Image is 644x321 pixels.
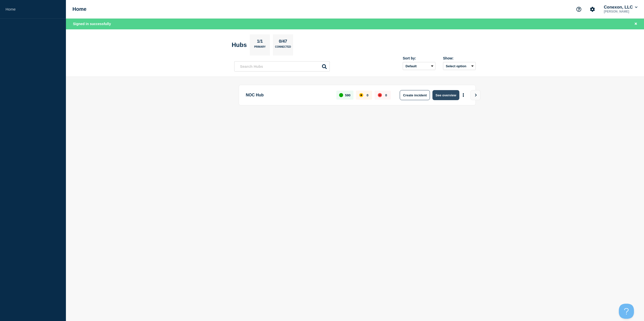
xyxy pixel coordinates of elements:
span: Signed in successfully [73,22,111,26]
button: Select option [443,62,476,70]
button: View [470,90,480,100]
button: More actions [460,91,467,100]
button: Conexon, LLC [603,5,638,10]
button: Create incident [400,90,430,100]
button: Account settings [587,4,598,15]
input: Search Hubs [234,61,330,72]
button: Close banner [633,21,639,27]
iframe: Help Scout Beacon - Open [619,304,634,319]
p: 590 [345,93,351,97]
div: up [339,93,343,97]
p: NOC Hub [246,90,331,100]
div: Show: [443,56,476,60]
p: 0 [385,93,387,97]
div: Sort by: [403,56,435,60]
div: down [378,93,382,97]
p: 0/47 [277,39,289,45]
h1: Home [72,6,87,12]
p: 1/1 [255,39,265,45]
button: Support [574,4,584,15]
button: See overview [432,90,459,100]
p: Connected [275,45,291,51]
div: affected [359,93,363,97]
p: 0 [367,93,368,97]
h2: Hubs [232,41,247,48]
p: [PERSON_NAME] [603,10,638,13]
p: Primary [254,45,266,51]
select: Sort by [403,62,435,70]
